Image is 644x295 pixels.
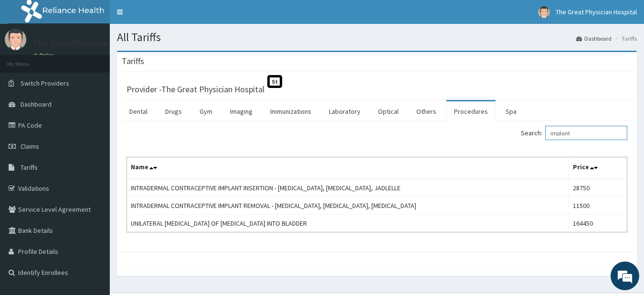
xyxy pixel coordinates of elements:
span: The Great Physician Hospital [556,8,637,16]
td: 164450 [569,215,627,232]
a: Others [409,101,444,121]
img: d_794563401_company_1708531726252_794563401 [18,48,39,72]
a: Imaging [222,101,260,121]
th: Price [569,157,627,179]
span: Claims [21,142,39,151]
div: Chat with us now [50,54,160,66]
span: Dashboard [21,100,52,109]
td: 28750 [569,179,627,197]
a: Dental [122,101,155,121]
a: Drugs [158,101,190,121]
a: Gym [192,101,220,121]
td: INTRADERMAL CONTRACEPTIVE IMPLANT INSERTION - [MEDICAL_DATA], [MEDICAL_DATA], JADLELLE [127,179,569,197]
span: St [267,75,282,88]
h3: Tariffs [122,57,144,66]
h3: Provider - The Great Physician Hospital [127,85,264,94]
span: Tariffs [21,163,38,172]
a: Optical [370,101,406,121]
input: Search: [545,126,627,140]
img: User Image [5,29,26,50]
p: The Great Physician Hospital [33,39,141,47]
td: INTRADERMAL CONTRACEPTIVE IMPLANT REMOVAL - [MEDICAL_DATA], [MEDICAL_DATA], [MEDICAL_DATA] [127,197,569,215]
div: Minimize live chat window [157,5,179,28]
a: Laboratory [321,101,368,121]
span: Switch Providers [21,79,69,87]
a: Dashboard [576,34,612,43]
a: Immunizations [263,101,319,121]
h1: All Tariffs [117,31,637,44]
a: Online [33,52,56,59]
td: UNILATERAL [MEDICAL_DATA] OF [MEDICAL_DATA] INTO BLADDER [127,215,569,232]
img: User Image [538,6,550,18]
label: Search: [521,126,627,140]
a: Spa [498,101,524,121]
span: We're online! [55,87,132,184]
th: Name [127,157,569,179]
textarea: Type your message and hit 'Enter' [5,195,182,228]
td: 11500 [569,197,627,215]
li: Tariffs [612,34,637,43]
a: Procedures [446,101,496,121]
